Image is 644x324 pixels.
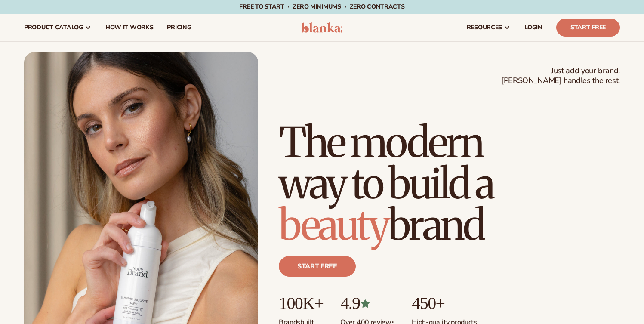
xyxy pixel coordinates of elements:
[302,22,342,33] img: logo
[17,14,99,41] a: product catalog
[279,294,323,313] p: 100K+
[460,14,518,41] a: resources
[524,24,542,31] span: LOGIN
[279,256,356,277] a: Start free
[279,199,388,251] span: beauty
[518,14,549,41] a: LOGIN
[501,66,620,86] span: Just add your brand. [PERSON_NAME] handles the rest.
[24,24,83,31] span: product catalog
[279,122,620,246] h1: The modern way to build a brand
[239,3,404,11] span: Free to start · ZERO minimums · ZERO contracts
[99,14,160,41] a: How It Works
[556,19,620,37] a: Start Free
[467,24,502,31] span: resources
[160,14,198,41] a: pricing
[412,294,477,313] p: 450+
[167,24,191,31] span: pricing
[105,24,154,31] span: How It Works
[340,294,394,313] p: 4.9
